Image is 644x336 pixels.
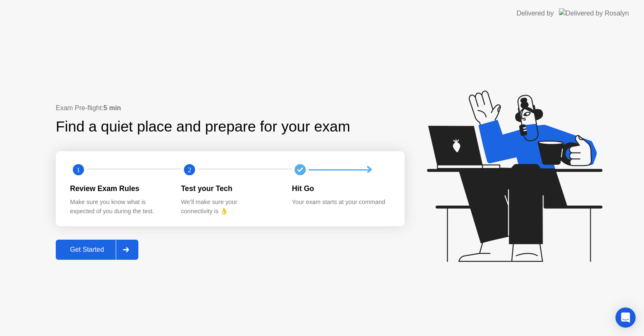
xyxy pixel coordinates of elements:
div: Delivered by [517,8,554,18]
text: 1 [77,166,80,174]
div: Review Exam Rules [70,183,168,194]
div: Test your Tech [181,183,279,194]
button: Get Started [56,240,138,260]
div: Get Started [58,246,116,253]
div: Make sure you know what is expected of you during the test. [70,198,168,216]
div: Find a quiet place and prepare for your exam [56,116,351,138]
div: Your exam starts at your command [292,198,390,207]
b: 5 min [104,104,121,111]
div: Hit Go [292,183,390,194]
div: Open Intercom Messenger [615,308,636,328]
div: Exam Pre-flight: [56,103,405,113]
text: 2 [188,166,191,174]
div: We’ll make sure your connectivity is 👌 [181,198,279,216]
img: Delivered by Rosalyn [559,8,629,18]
